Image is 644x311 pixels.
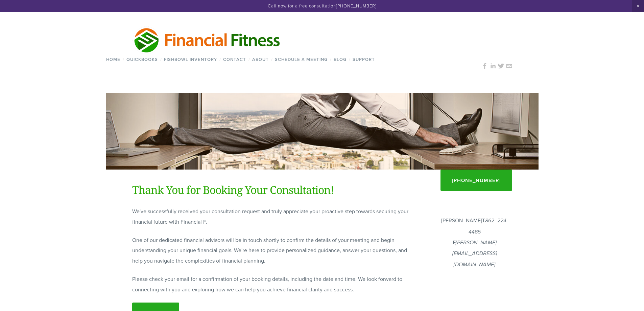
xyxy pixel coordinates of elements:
a: Fishbowl Inventory [162,54,219,64]
a: Home [104,54,123,64]
span: / [123,56,124,63]
h1: Thank you - Calendly [132,123,512,139]
a: Blog [332,54,349,64]
a: Contact [221,54,248,64]
span: / [219,56,221,63]
p: We've successfully received your consultation request and truly appreciate your proactive step to... [132,206,411,227]
p: Call now for a free consultation [13,3,631,9]
em: [PERSON_NAME][EMAIL_ADDRESS][DOMAIN_NAME] [452,240,497,268]
a: About [250,54,271,64]
span: / [248,56,250,63]
a: Schedule a Meeting [273,54,330,64]
span: / [160,56,162,63]
h1: Thank You for Booking Your Consultation! [132,182,411,198]
a: [PHONE_NUMBER] [440,170,512,191]
strong: E [453,239,456,246]
p: Please check your email for a confirmation of your booking details, including the date and time. ... [132,274,411,294]
em: 862 -224-4465 [469,218,508,235]
span: / [330,56,332,63]
p: One of our dedicated financial advisors will be in touch shortly to confirm the details of your m... [132,235,411,266]
p: [PERSON_NAME] [437,215,512,270]
strong: T [482,217,485,224]
a: Support [351,54,377,64]
a: QuickBooks [124,54,160,64]
span: / [349,56,351,63]
a: [PHONE_NUMBER] [336,3,377,9]
img: Financial Fitness Consulting [132,25,282,54]
span: / [271,56,273,63]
